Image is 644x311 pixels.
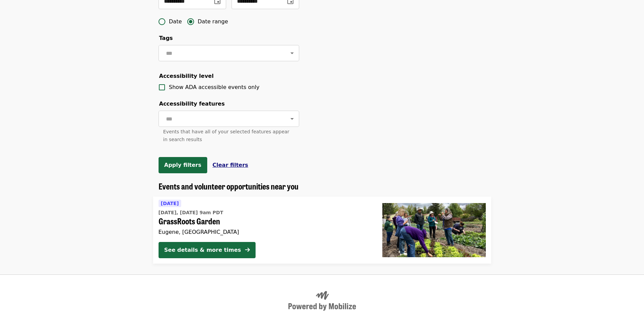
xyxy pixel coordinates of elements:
button: Clear filters [213,161,248,169]
div: Eugene, [GEOGRAPHIC_DATA] [159,229,372,235]
img: Powered by Mobilize [288,291,356,311]
span: GrassRoots Garden [159,216,372,226]
span: Accessibility level [159,73,214,79]
span: Show ADA accessible events only [169,84,260,90]
span: Date range [198,18,228,26]
time: [DATE], [DATE] 9am PDT [159,209,223,216]
div: See details & more times [164,246,241,254]
span: Apply filters [164,162,201,168]
button: See details & more times [159,242,256,258]
span: Events and volunteer opportunities near you [159,180,299,192]
span: Date [169,18,182,26]
button: Open [287,48,297,58]
a: See details for "GrassRoots Garden" [153,197,491,264]
i: arrow-right icon [245,247,250,253]
span: [DATE] [161,201,179,206]
span: Accessibility features [159,101,225,107]
span: Tags [159,35,173,41]
span: Events that have all of your selected features appear in search results [163,129,289,142]
button: Open [287,114,297,124]
img: GrassRoots Garden organized by FOOD For Lane County [382,203,486,257]
button: Apply filters [159,157,207,173]
span: Clear filters [213,162,248,168]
